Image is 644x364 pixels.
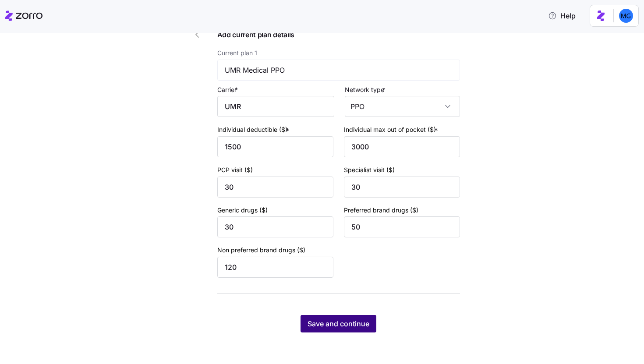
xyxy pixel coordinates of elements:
button: Help [541,7,583,25]
label: Carrier [217,85,240,95]
input: Non preferred brand drugs ($) [217,257,333,278]
input: PCP visit ($) [217,177,333,198]
label: Generic drugs ($) [217,205,268,215]
input: Individual max out of pocket ($) [344,136,460,157]
label: Individual max out of pocket ($) [344,125,440,134]
label: PCP visit ($) [217,165,253,175]
label: Non preferred brand drugs ($) [217,245,305,255]
label: Individual deductible ($) [217,125,291,134]
input: Generic drugs ($) [217,216,333,237]
input: Individual deductible ($) [217,136,333,157]
input: Carrier [217,96,334,117]
span: Save and continue [308,318,369,329]
span: Add current plan details [217,29,460,40]
input: Network type [345,96,460,117]
input: Preferred brand drugs ($) [344,216,460,237]
input: Specialist visit ($) [344,177,460,198]
label: Network type [345,85,387,95]
label: Specialist visit ($) [344,165,395,175]
img: 61c362f0e1d336c60eacb74ec9823875 [619,9,633,23]
label: Current plan 1 [217,48,257,58]
button: Save and continue [301,315,376,332]
span: Help [548,11,576,21]
label: Preferred brand drugs ($) [344,205,418,215]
